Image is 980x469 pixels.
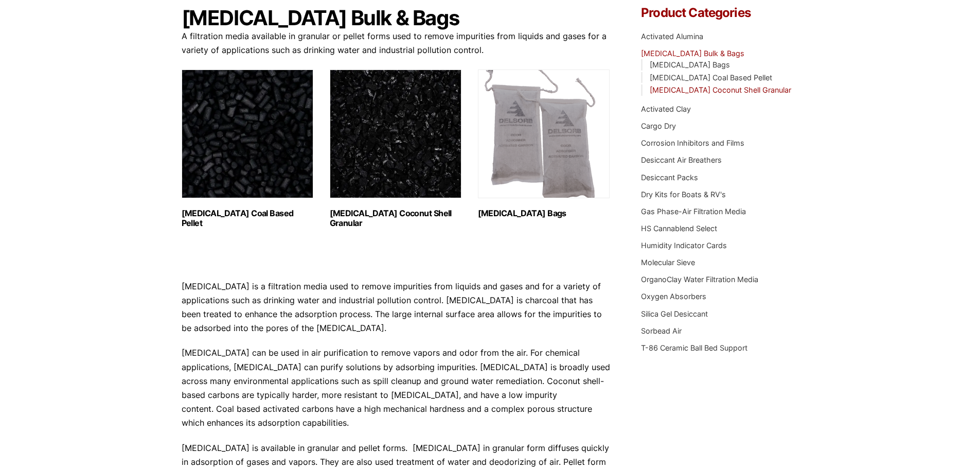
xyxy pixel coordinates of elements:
a: OrganoClay Water Filtration Media [641,275,758,284]
a: Visit product category Activated Carbon Coal Based Pellet [182,70,313,228]
h4: Product Categories [641,7,798,19]
a: Activated Clay [641,105,691,113]
p: A filtration media available in granular or pellet forms used to remove impurities from liquids a... [182,29,611,57]
a: [MEDICAL_DATA] Bags [650,60,730,69]
a: Desiccant Air Breathers [641,155,722,164]
a: Corrosion Inhibitors and Films [641,138,744,147]
a: [MEDICAL_DATA] Bulk & Bags [641,49,744,58]
a: [MEDICAL_DATA] Coal Based Pellet [650,73,772,82]
a: Sorbead Air [641,326,682,335]
h1: [MEDICAL_DATA] Bulk & Bags [182,7,611,29]
a: Dry Kits for Boats & RV's [641,190,726,199]
img: Activated Carbon Bags [478,70,610,198]
a: Cargo Dry [641,121,676,130]
p: [MEDICAL_DATA] is a filtration media used to remove impurities from liquids and gases and for a v... [182,280,611,336]
a: Humidity Indicator Cards [641,241,727,250]
p: [MEDICAL_DATA] can be used in air purification to remove vapors and odor from the air. For chemic... [182,346,611,430]
h2: [MEDICAL_DATA] Coconut Shell Granular [330,209,461,228]
a: Visit product category Activated Carbon Coconut Shell Granular [330,70,461,228]
a: Desiccant Packs [641,173,698,182]
a: Molecular Sieve [641,258,695,267]
a: Oxygen Absorbers [641,292,706,301]
a: T-86 Ceramic Ball Bed Support [641,343,747,352]
a: Gas Phase-Air Filtration Media [641,207,746,216]
a: Silica Gel Desiccant [641,309,708,318]
a: Activated Alumina [641,32,703,41]
img: Activated Carbon Coal Based Pellet [182,70,313,198]
a: [MEDICAL_DATA] Coconut Shell Granular [650,85,791,94]
img: Activated Carbon Coconut Shell Granular [330,70,461,198]
a: Visit product category Activated Carbon Bags [478,70,610,218]
h2: [MEDICAL_DATA] Coal Based Pellet [182,209,313,228]
h2: [MEDICAL_DATA] Bags [478,209,610,218]
a: HS Cannablend Select [641,224,717,233]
